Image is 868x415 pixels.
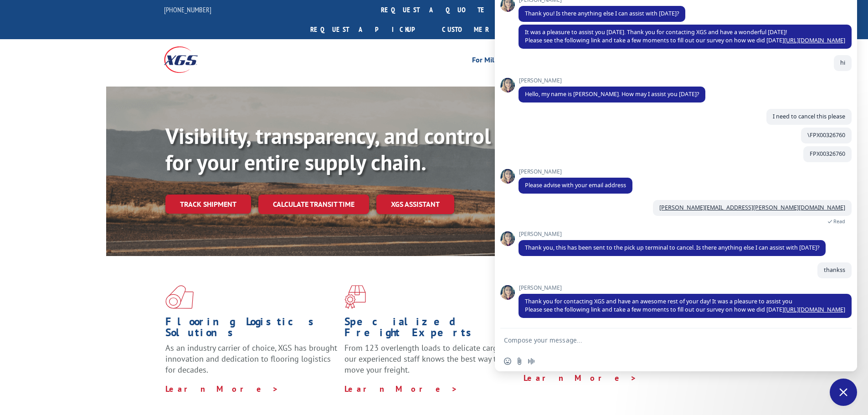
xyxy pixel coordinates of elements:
span: Thank you! Is there anything else I can assist with [DATE]? [525,10,679,17]
a: XGS ASSISTANT [376,195,454,214]
textarea: Compose your message... [504,336,828,344]
a: [PHONE_NUMBER] [164,5,211,14]
span: Thank you, this has been sent to the pick up terminal to cancel. Is there anything else I can ass... [525,244,819,251]
span: [PERSON_NAME] [519,285,852,291]
h1: Specialized Freight Experts [344,316,517,343]
span: Hello, my name is [PERSON_NAME]. How may I assist you [DATE]? [525,90,699,98]
span: [PERSON_NAME] [519,169,632,175]
a: Request a pickup [303,20,435,39]
a: [URL][DOMAIN_NAME] [784,306,845,313]
a: Learn More > [165,384,279,394]
a: Track shipment [165,195,251,214]
a: For Mills [472,56,500,67]
b: Visibility, transparency, and control for your entire supply chain. [165,122,491,176]
a: Calculate transit time [258,195,369,214]
div: Close chat [830,379,857,406]
a: Learn More > [344,384,458,394]
span: I need to cancel this please [773,113,845,120]
span: thankss [824,266,845,274]
span: Audio message [528,358,535,365]
span: Thank you for contacting XGS and have an awesome rest of your day! It was a pleasure to assist yo... [525,297,845,313]
span: Insert an emoji [504,358,511,365]
span: [PERSON_NAME] [519,77,705,84]
span: Send a file [516,358,523,365]
a: Customer Portal [435,20,554,39]
span: As an industry carrier of choice, XGS has brought innovation and dedication to flooring logistics... [165,343,337,375]
span: hi [840,59,845,67]
span: [PERSON_NAME] [519,231,826,237]
span: \FPX00326760 [807,131,845,139]
h1: Flooring Logistics Solutions [165,316,338,343]
img: xgs-icon-total-supply-chain-intelligence-red [165,285,194,309]
img: xgs-icon-focused-on-flooring-red [344,285,366,309]
span: It was a pleasure to assist you [DATE]. Thank you for contacting XGS and have a wonderful [DATE]!... [525,28,845,44]
span: FPX00326760 [810,150,845,158]
a: Learn More > [524,373,637,383]
span: Please advise with your email address [525,181,626,189]
span: Read [833,218,845,225]
p: From 123 overlength loads to delicate cargo, our experienced staff knows the best way to move you... [344,343,517,383]
a: [URL][DOMAIN_NAME] [784,36,845,44]
a: [PERSON_NAME][EMAIL_ADDRESS][PERSON_NAME][DOMAIN_NAME] [659,204,845,211]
